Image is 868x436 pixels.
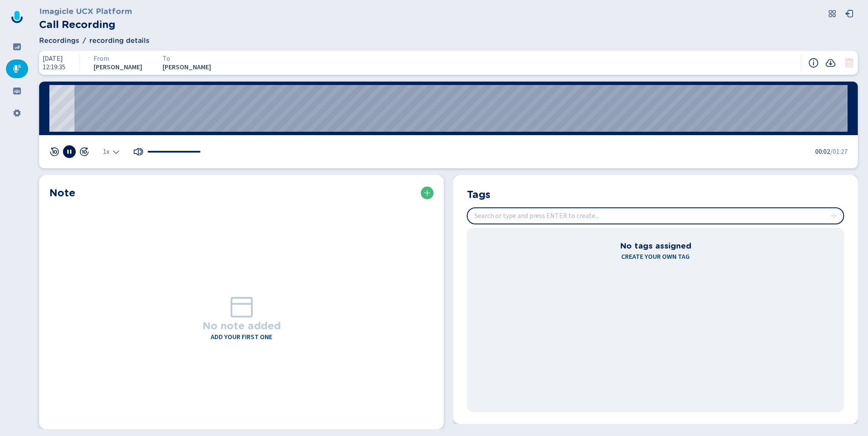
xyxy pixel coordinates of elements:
span: 00:02 [815,147,830,157]
svg: box-arrow-left [845,9,854,18]
svg: jump-back [49,147,60,157]
input: Search or type and press ENTER to create... [468,208,843,224]
svg: cloud-arrow-down-fill [825,58,836,68]
svg: chevron-down [113,148,120,155]
svg: mic-fill [13,65,21,73]
button: skip 10 sec fwd [Hotkey: arrow-right] [79,147,89,157]
span: From [94,55,109,62]
span: [PERSON_NAME] [94,63,142,71]
button: skip 10 sec rev [Hotkey: arrow-left] [49,147,60,157]
button: Your role doesn't allow you to delete this conversation [844,58,854,68]
div: Select the playback speed [103,148,120,155]
span: 12:19:35 [43,63,66,71]
button: Play [Hotkey: spacebar] [63,145,76,158]
span: /01:27 [830,147,848,157]
span: 1x [103,148,109,155]
span: Create your own tag [621,252,690,262]
h3: No tags assigned [620,240,691,252]
button: Recording download [825,58,836,68]
h3: Imagicle UCX Platform [39,5,132,17]
span: recording details [89,36,149,46]
span: To [163,55,170,62]
span: Recordings [39,36,79,46]
svg: trash-fill [844,58,854,68]
div: Groups [6,82,28,100]
div: Dashboard [6,37,28,56]
span: [PERSON_NAME] [163,63,211,71]
span: [DATE] [43,55,66,62]
h2: Tags [467,187,491,201]
svg: pause [66,148,73,155]
svg: plus [831,212,837,219]
button: Recording information [808,58,819,68]
svg: dashboard-filled [13,42,21,51]
h2: Note [49,185,75,201]
div: Recordings [6,59,28,78]
button: Mute [133,147,143,157]
h4: Add your first one [211,332,272,342]
svg: jump-forward [79,147,89,157]
div: Settings [6,104,28,122]
svg: groups-filled [13,87,21,95]
svg: plus [424,190,431,196]
h2: Call Recording [39,17,132,32]
svg: volume-up-fill [133,147,143,157]
svg: info-circle [808,58,819,68]
h3: No note added [203,320,281,332]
